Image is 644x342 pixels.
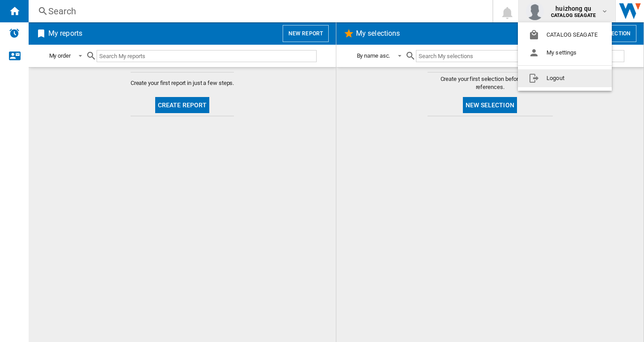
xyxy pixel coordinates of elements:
[518,44,612,62] button: My settings
[518,26,612,44] button: CATALOG SEAGATE
[518,69,612,87] button: Logout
